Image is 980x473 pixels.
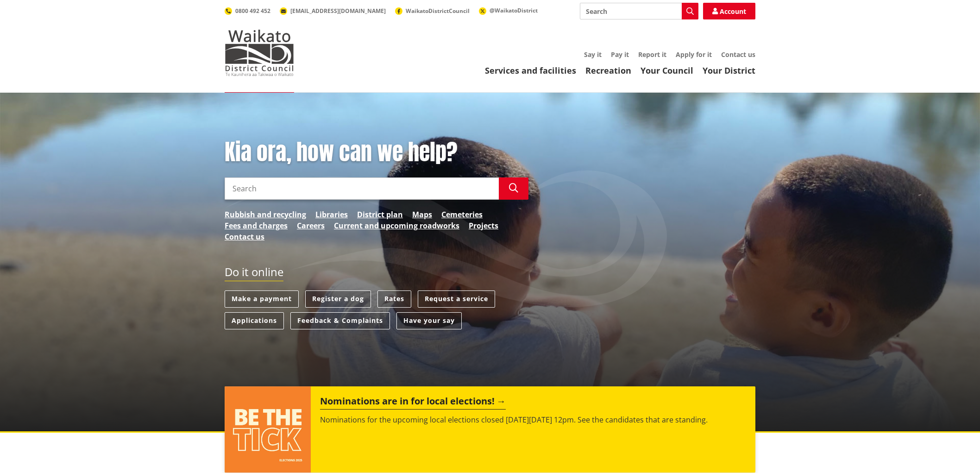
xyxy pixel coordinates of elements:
a: Pay it [611,50,629,59]
a: District plan [357,209,403,220]
a: Say it [584,50,602,59]
a: Feedback & Complaints [290,312,390,329]
a: Rubbish and recycling [225,209,306,220]
a: Your District [703,65,755,76]
input: Search input [580,3,698,19]
a: Rates [377,290,411,308]
a: Services and facilities [485,65,576,76]
span: WaikatoDistrictCouncil [406,7,470,15]
a: Apply for it [676,50,712,59]
h2: Do it online [225,265,283,282]
a: Have your say [396,312,462,329]
a: Account [703,3,755,19]
img: Waikato District Council - Te Kaunihera aa Takiwaa o Waikato [225,30,294,76]
a: Nominations are in for local elections! Nominations for the upcoming local elections closed [DATE... [225,386,755,473]
h1: Kia ora, how can we help? [225,139,528,166]
img: ELECTIONS 2025 (15) [225,386,311,473]
p: Nominations for the upcoming local elections closed [DATE][DATE] 12pm. See the candidates that ar... [320,414,746,425]
a: 0800 492 452 [225,7,270,15]
a: Current and upcoming roadworks [334,220,459,231]
h2: Nominations are in for local elections! [320,396,506,410]
a: Recreation [585,65,631,76]
a: Projects [469,220,498,231]
a: Request a service [418,290,495,308]
a: @WaikatoDistrict [479,6,538,14]
input: Search input [225,177,499,200]
a: Careers [297,220,325,231]
a: WaikatoDistrictCouncil [395,7,470,15]
a: Fees and charges [225,220,288,231]
a: Applications [225,312,284,329]
span: @WaikatoDistrict [490,6,538,14]
a: Libraries [315,209,348,220]
a: Maps [412,209,432,220]
a: Contact us [225,231,264,242]
a: Your Council [641,65,693,76]
span: [EMAIL_ADDRESS][DOMAIN_NAME] [290,7,386,15]
a: [EMAIL_ADDRESS][DOMAIN_NAME] [280,7,386,15]
a: Register a dog [305,290,371,308]
a: Contact us [721,50,755,59]
a: Make a payment [225,290,299,308]
span: 0800 492 452 [235,7,270,15]
a: Report it [638,50,666,59]
a: Cemeteries [441,209,483,220]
